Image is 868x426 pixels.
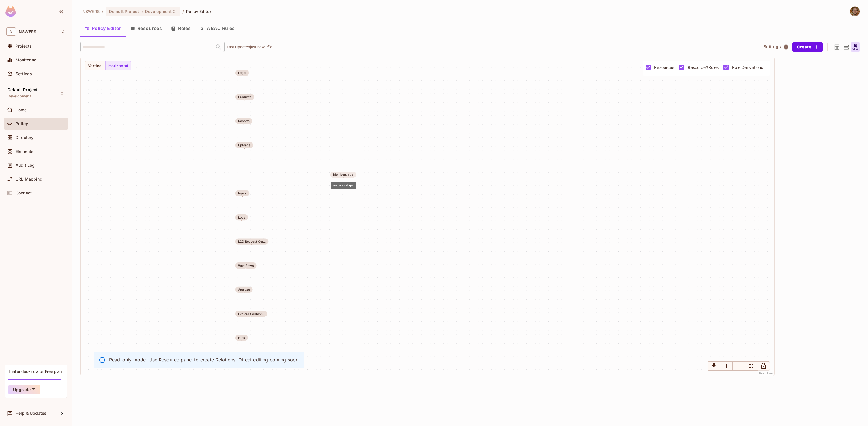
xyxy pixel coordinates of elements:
[708,361,720,371] button: Download graph as image
[761,42,790,52] button: Settings
[235,70,249,76] span: legal
[16,163,35,168] span: Audit Log
[757,361,770,371] button: Lock Graph
[83,9,100,14] span: the active workspace
[732,65,763,70] span: Role Derivations
[80,21,126,35] button: Policy Editor
[16,191,32,195] span: Connect
[688,65,719,70] span: Resource#Roles
[167,21,195,35] button: Roles
[145,9,172,14] span: Development
[238,240,266,243] div: L2D Request Cer...
[16,72,32,76] span: Settings
[6,27,16,36] span: N
[186,9,212,14] span: Policy Editor
[235,142,253,148] span: uploads
[732,361,745,371] button: Zoom Out
[235,190,249,196] span: news
[654,65,674,70] span: Resources
[238,312,265,316] div: Explore Content...
[5,6,16,17] img: SReyMgAAAABJRU5ErkJggg==
[141,9,143,14] span: :
[238,216,246,219] div: Logs
[16,108,27,112] span: Home
[850,7,860,16] img: Branden Barber
[238,192,247,195] div: News
[238,119,250,123] div: Reports
[265,44,273,50] span: Click to refresh data
[235,287,253,293] span: analyze
[235,118,252,124] span: reports
[19,29,36,34] span: Workspace: NSWERS
[105,61,131,70] button: Horizontal
[126,21,167,35] button: Resources
[235,214,248,220] span: logs
[266,44,273,50] button: refresh
[331,182,356,189] div: memberships
[16,121,28,126] span: Policy
[235,262,257,269] span: workflows
[109,356,300,363] p: Read-only mode. Use Resource panel to create Relations. Direct editing coming soon.
[85,61,131,70] div: Small button group
[109,9,139,14] span: Default Project
[227,45,265,49] p: Last Updated just now
[16,177,42,181] span: URL Mapping
[238,95,251,99] div: Products
[16,411,46,416] span: Help & Updates
[235,311,267,317] span: key: explore_content_manage name: Explore Content Manage
[238,71,246,75] div: Legal
[102,9,103,14] li: /
[195,21,240,35] button: ABAC Rules
[16,135,33,140] span: Directory
[182,9,184,14] li: /
[8,369,62,374] div: Trial ended- now on Free plan
[8,94,31,99] span: Development
[16,149,33,154] span: Elements
[238,336,245,339] div: Files
[235,239,268,245] span: key: l2d_request_certifier name: L2D Request Certifier
[333,173,353,177] div: Memberships
[759,371,774,375] a: React Flow attribution
[238,264,254,267] div: Workflows
[330,172,356,178] span: memberships
[16,58,37,62] span: Monitoring
[85,61,106,70] button: Vertical
[238,288,250,291] div: Analyze
[745,361,757,371] button: Fit View
[8,87,38,92] span: Default Project
[235,335,248,341] span: files
[8,385,40,394] button: Upgrade
[720,361,733,371] button: Zoom In
[708,361,770,371] div: Small button group
[16,44,32,48] span: Projects
[267,44,272,50] span: refresh
[235,94,254,100] span: products
[792,42,823,52] button: Create
[238,143,250,147] div: Uploads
